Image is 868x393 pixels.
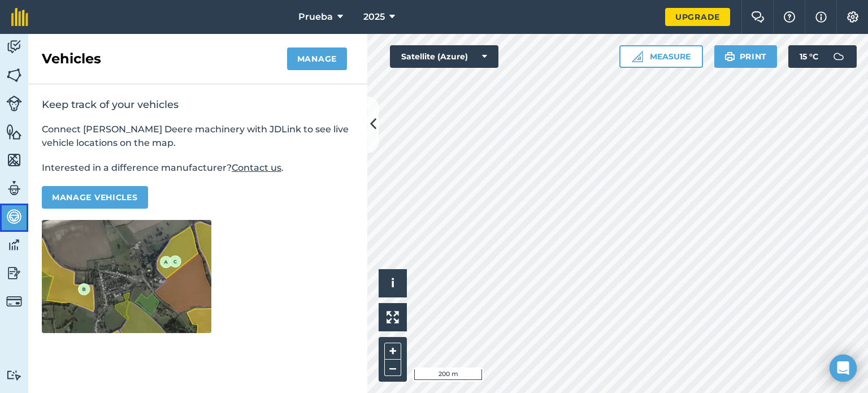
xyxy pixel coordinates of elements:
img: svg+xml;base64,PD94bWwgdmVyc2lvbj0iMS4wIiBlbmNvZGluZz0idXRmLTgiPz4KPCEtLSBHZW5lcmF0b3I6IEFkb2JlIE... [827,45,850,68]
span: 2025 [363,10,385,24]
h2: Keep track of your vehicles [42,98,354,111]
button: Satellite (Azure) [390,45,498,68]
img: svg+xml;base64,PD94bWwgdmVyc2lvbj0iMS4wIiBlbmNvZGluZz0idXRmLTgiPz4KPCEtLSBHZW5lcmF0b3I6IEFkb2JlIE... [6,265,22,282]
img: svg+xml;base64,PHN2ZyB4bWxucz0iaHR0cDovL3d3dy53My5vcmcvMjAwMC9zdmciIHdpZHRoPSIxOSIgaGVpZ2h0PSIyNC... [724,50,735,63]
div: Open Intercom Messenger [830,355,857,382]
span: 15 ° C [800,45,818,68]
button: Manage vehicles [42,186,148,209]
p: Connect [PERSON_NAME] Deere machinery with JDLink to see live vehicle locations on the map. [42,123,354,150]
img: svg+xml;base64,PD94bWwgdmVyc2lvbj0iMS4wIiBlbmNvZGluZz0idXRmLTgiPz4KPCEtLSBHZW5lcmF0b3I6IEFkb2JlIE... [6,38,22,55]
button: Manage [287,47,347,70]
img: A cog icon [846,11,860,23]
img: svg+xml;base64,PD94bWwgdmVyc2lvbj0iMS4wIiBlbmNvZGluZz0idXRmLTgiPz4KPCEtLSBHZW5lcmF0b3I6IEFkb2JlIE... [6,370,22,381]
img: svg+xml;base64,PD94bWwgdmVyc2lvbj0iMS4wIiBlbmNvZGluZz0idXRmLTgiPz4KPCEtLSBHZW5lcmF0b3I6IEFkb2JlIE... [6,180,22,197]
img: fieldmargin Logo [11,8,28,26]
a: Contact us [232,162,281,173]
button: + [384,343,401,360]
img: Four arrows, one pointing top left, one top right, one bottom right and the last bottom left [387,311,399,323]
button: 15 °C [788,45,857,68]
img: svg+xml;base64,PHN2ZyB4bWxucz0iaHR0cDovL3d3dy53My5vcmcvMjAwMC9zdmciIHdpZHRoPSI1NiIgaGVpZ2h0PSI2MC... [6,152,22,169]
img: Ruler icon [632,51,643,62]
img: svg+xml;base64,PD94bWwgdmVyc2lvbj0iMS4wIiBlbmNvZGluZz0idXRmLTgiPz4KPCEtLSBHZW5lcmF0b3I6IEFkb2JlIE... [6,236,22,253]
span: Prueba [298,10,333,24]
button: i [379,269,407,297]
button: Measure [619,45,703,68]
img: svg+xml;base64,PD94bWwgdmVyc2lvbj0iMS4wIiBlbmNvZGluZz0idXRmLTgiPz4KPCEtLSBHZW5lcmF0b3I6IEFkb2JlIE... [6,96,22,111]
button: – [384,360,401,376]
img: svg+xml;base64,PHN2ZyB4bWxucz0iaHR0cDovL3d3dy53My5vcmcvMjAwMC9zdmciIHdpZHRoPSIxNyIgaGVpZ2h0PSIxNy... [815,10,827,24]
img: Two speech bubbles overlapping with the left bubble in the forefront [751,11,765,23]
a: Upgrade [665,8,730,26]
img: svg+xml;base64,PHN2ZyB4bWxucz0iaHR0cDovL3d3dy53My5vcmcvMjAwMC9zdmciIHdpZHRoPSI1NiIgaGVpZ2h0PSI2MC... [6,123,22,140]
p: Interested in a difference manufacturer? . [42,161,354,175]
button: Print [714,45,778,68]
h2: Vehicles [42,50,101,68]
img: svg+xml;base64,PD94bWwgdmVyc2lvbj0iMS4wIiBlbmNvZGluZz0idXRmLTgiPz4KPCEtLSBHZW5lcmF0b3I6IEFkb2JlIE... [6,208,22,225]
span: i [391,276,394,290]
img: A question mark icon [783,11,796,23]
img: svg+xml;base64,PHN2ZyB4bWxucz0iaHR0cDovL3d3dy53My5vcmcvMjAwMC9zdmciIHdpZHRoPSI1NiIgaGVpZ2h0PSI2MC... [6,67,22,84]
img: svg+xml;base64,PD94bWwgdmVyc2lvbj0iMS4wIiBlbmNvZGluZz0idXRmLTgiPz4KPCEtLSBHZW5lcmF0b3I6IEFkb2JlIE... [6,293,22,309]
